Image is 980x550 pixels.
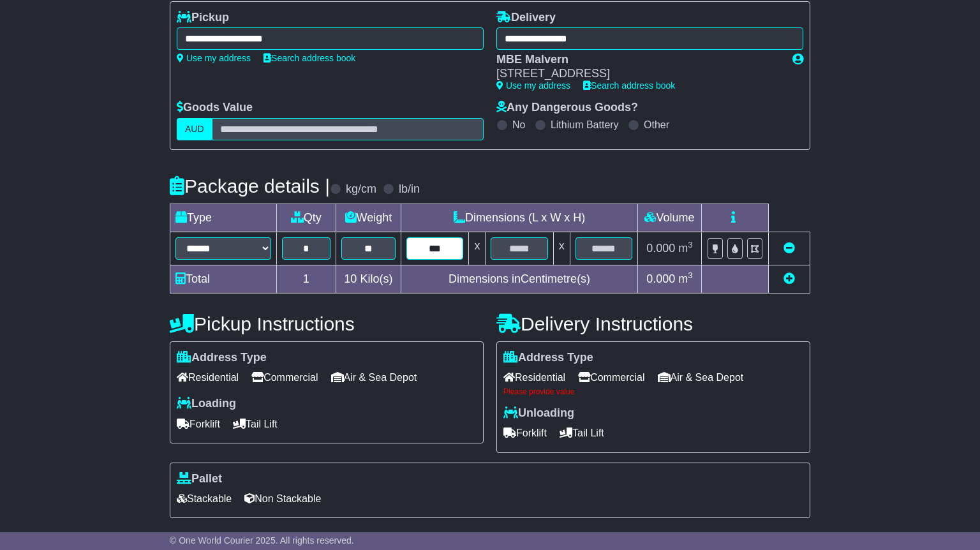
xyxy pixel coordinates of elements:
[401,204,638,232] td: Dimensions (L x W x H)
[688,271,693,280] sup: 3
[560,423,604,443] span: Tail Lift
[678,272,693,285] span: m
[177,53,251,63] a: Use my address
[277,265,336,293] td: 1
[512,119,525,131] label: No
[277,204,336,232] td: Qty
[170,204,277,232] td: Type
[637,204,701,232] td: Volume
[551,119,619,131] label: Lithium Battery
[644,119,669,131] label: Other
[469,232,486,265] td: x
[177,11,229,25] label: Pickup
[177,351,267,365] label: Address Type
[496,101,638,115] label: Any Dangerous Goods?
[170,535,354,546] span: © One World Courier 2025. All rights reserved.
[251,368,318,387] span: Commercial
[646,272,675,285] span: 0.000
[658,368,744,387] span: Air & Sea Depot
[336,265,401,293] td: Kilo(s)
[346,182,376,197] label: kg/cm
[344,272,357,285] span: 10
[170,313,484,334] h4: Pickup Instructions
[177,397,236,411] label: Loading
[496,11,556,25] label: Delivery
[233,414,278,434] span: Tail Lift
[503,423,547,443] span: Forklift
[177,118,212,140] label: AUD
[177,472,222,486] label: Pallet
[177,414,220,434] span: Forklift
[336,204,401,232] td: Weight
[496,67,780,81] div: [STREET_ADDRESS]
[583,80,675,91] a: Search address book
[170,175,330,197] h4: Package details |
[503,387,803,396] div: Please provide value
[578,368,644,387] span: Commercial
[496,313,810,334] h4: Delivery Instructions
[688,240,693,249] sup: 3
[503,368,565,387] span: Residential
[264,53,355,63] a: Search address book
[331,368,417,387] span: Air & Sea Depot
[177,489,232,509] span: Stackable
[170,265,277,293] td: Total
[678,242,693,255] span: m
[503,351,593,365] label: Address Type
[646,242,675,255] span: 0.000
[496,53,780,67] div: MBE Malvern
[177,101,253,115] label: Goods Value
[783,272,795,285] a: Add new item
[783,242,795,255] a: Remove this item
[553,232,570,265] td: x
[401,265,638,293] td: Dimensions in Centimetre(s)
[244,489,321,509] span: Non Stackable
[496,80,570,91] a: Use my address
[503,406,574,420] label: Unloading
[177,368,239,387] span: Residential
[399,182,420,197] label: lb/in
